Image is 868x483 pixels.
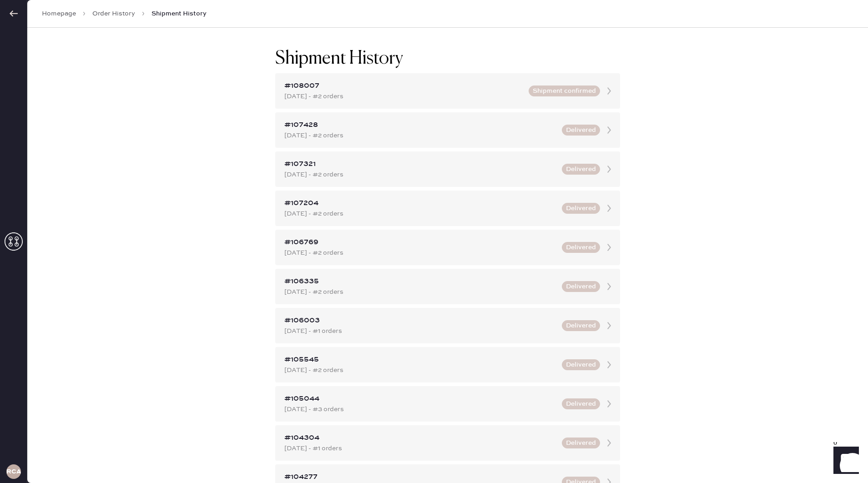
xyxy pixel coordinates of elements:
button: Delivered [562,125,600,136]
button: Delivered [562,398,600,409]
span: Shipment History [151,9,207,18]
button: Delivered [562,320,600,331]
div: #105044 [284,393,556,404]
div: #104277 [284,472,556,483]
div: #106335 [284,276,556,287]
div: #107428 [284,120,556,131]
a: Homepage [42,9,76,18]
div: #105545 [284,354,556,365]
div: #107321 [284,159,556,170]
button: Delivered [562,438,600,448]
a: Order History [92,9,135,18]
div: [DATE] - #1 orders [284,326,556,336]
div: [DATE] - #1 orders [284,443,556,453]
div: [DATE] - #2 orders [284,170,556,180]
div: #106003 [284,315,556,326]
iframe: Front Chat [825,442,864,481]
button: Delivered [562,203,600,214]
button: Delivered [562,242,600,253]
div: #106769 [284,237,556,248]
button: Delivered [562,281,600,292]
div: [DATE] - #2 orders [284,131,556,141]
div: #108007 [284,80,523,91]
div: [DATE] - #2 orders [284,209,556,219]
div: #107204 [284,198,556,209]
button: Delivered [562,164,600,175]
div: #104304 [284,433,556,443]
div: [DATE] - #2 orders [284,287,556,297]
div: [DATE] - #2 orders [284,365,556,375]
button: Delivered [562,359,600,370]
div: [DATE] - #2 orders [284,248,556,258]
button: Shipment confirmed [529,86,600,96]
h1: Shipment History [275,48,403,70]
h3: RCA [6,468,21,475]
div: [DATE] - #2 orders [284,91,523,101]
div: [DATE] - #3 orders [284,404,556,414]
